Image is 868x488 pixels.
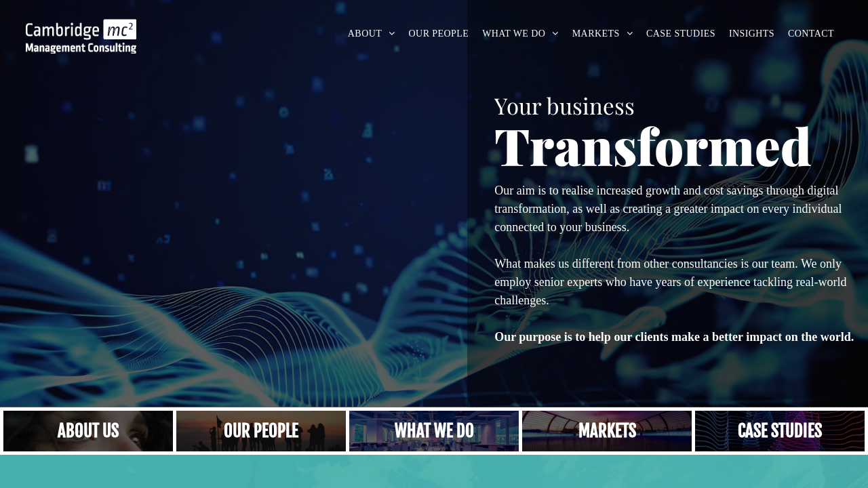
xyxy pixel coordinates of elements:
a: CONTACT [781,23,841,44]
strong: Our purpose is to help our clients make a better impact on the world. [494,330,854,344]
a: OUR PEOPLE [402,23,476,44]
a: MARKETS [566,23,639,44]
a: CASE STUDIES [639,23,722,44]
span: What makes us different from other consultancies is our team. We only employ senior experts who h... [494,257,846,307]
a: INSIGHTS [722,23,781,44]
a: ABOUT [341,23,402,44]
a: WHAT WE DO [475,23,566,44]
a: Close up of woman's face, centered on her eyes [3,411,173,451]
span: Transformed [494,111,812,179]
span: Your business [494,90,635,120]
a: A crowd in silhouette at sunset, on a rise or lookout point [176,411,346,451]
a: A yoga teacher lifting his whole body off the ground in the peacock pose [349,411,519,451]
img: Go to Homepage [26,19,136,54]
span: Our aim is to realise increased growth and cost savings through digital transformation, as well a... [494,184,842,234]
